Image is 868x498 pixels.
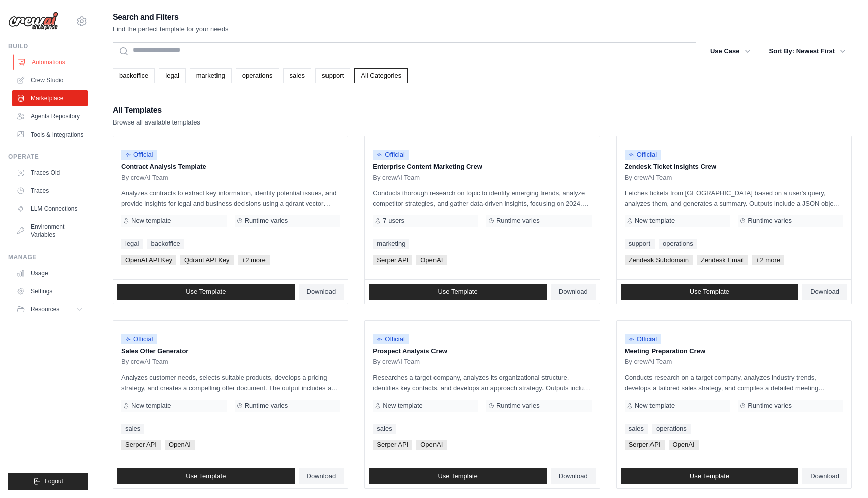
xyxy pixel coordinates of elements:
[354,68,408,83] a: All Categories
[810,472,839,480] span: Download
[373,346,591,356] p: Prospect Analysis Crew
[373,162,591,172] p: Enterprise Content Marketing Crew
[186,472,226,480] span: Use Template
[121,188,340,209] p: Analyzes contracts to extract key information, identify potential issues, and provide insights fo...
[559,288,588,296] span: Download
[180,255,234,265] span: Qdrant API Key
[121,174,168,182] span: By crewAI Team
[625,440,665,450] span: Serper API
[12,183,88,199] a: Traces
[121,346,340,356] p: Sales Offer Generator
[245,217,288,225] span: Runtime varies
[12,108,88,125] a: Agents Repository
[373,372,591,393] p: Researches a target company, analyzes its organizational structure, identifies key contacts, and ...
[283,68,311,83] a: sales
[147,239,184,249] a: backoffice
[8,153,88,161] div: Operate
[131,402,171,410] span: New template
[697,255,748,265] span: Zendesk Email
[8,12,58,31] img: Logo
[625,255,693,265] span: Zendesk Subdomain
[551,284,596,300] a: Download
[635,402,675,410] span: New template
[496,217,540,225] span: Runtime varies
[373,440,412,450] span: Serper API
[625,150,661,160] span: Official
[416,255,447,265] span: OpenAI
[369,284,547,300] a: Use Template
[315,68,350,83] a: support
[307,288,336,296] span: Download
[121,255,176,265] span: OpenAI API Key
[236,68,279,83] a: operations
[810,288,839,296] span: Download
[625,372,843,393] p: Conducts research on a target company, analyzes industry trends, develops a tailored sales strate...
[45,477,63,485] span: Logout
[186,288,226,296] span: Use Template
[669,440,699,450] span: OpenAI
[369,468,547,484] a: Use Template
[113,68,155,83] a: backoffice
[12,201,88,217] a: LLM Connections
[373,188,591,209] p: Conducts thorough research on topic to identify emerging trends, analyze competitor strategies, a...
[121,150,157,160] span: Official
[8,42,88,50] div: Build
[748,217,792,225] span: Runtime varies
[12,283,88,299] a: Settings
[652,424,691,434] a: operations
[621,468,799,484] a: Use Template
[113,24,229,34] p: Find the perfect template for your needs
[625,334,661,344] span: Official
[131,217,171,225] span: New template
[373,174,420,182] span: By crewAI Team
[121,440,161,450] span: Serper API
[802,284,847,300] a: Download
[621,284,799,300] a: Use Template
[113,117,200,128] p: Browse all available templates
[121,334,157,344] span: Official
[373,334,409,344] span: Official
[383,402,422,410] span: New template
[121,162,340,172] p: Contract Analysis Template
[373,424,396,434] a: sales
[752,255,784,265] span: +2 more
[704,42,757,60] button: Use Case
[438,288,477,296] span: Use Template
[307,472,336,480] span: Download
[12,219,88,243] a: Environment Variables
[373,255,412,265] span: Serper API
[690,288,729,296] span: Use Template
[121,239,143,249] a: legal
[12,127,88,143] a: Tools & Integrations
[625,162,843,172] p: Zendesk Ticket Insights Crew
[373,239,409,249] a: marketing
[625,346,843,356] p: Meeting Preparation Crew
[373,358,420,366] span: By crewAI Team
[373,150,409,160] span: Official
[121,358,168,366] span: By crewAI Team
[802,468,847,484] a: Download
[551,468,596,484] a: Download
[383,217,404,225] span: 7 users
[659,239,697,249] a: operations
[117,468,295,484] a: Use Template
[12,72,88,88] a: Crew Studio
[416,440,447,450] span: OpenAI
[690,472,729,480] span: Use Template
[438,472,477,480] span: Use Template
[12,265,88,281] a: Usage
[635,217,675,225] span: New template
[496,402,540,410] span: Runtime varies
[625,424,648,434] a: sales
[238,255,270,265] span: +2 more
[121,372,340,393] p: Analyzes customer needs, selects suitable products, develops a pricing strategy, and creates a co...
[299,468,344,484] a: Download
[625,358,672,366] span: By crewAI Team
[31,305,59,313] span: Resources
[121,424,144,434] a: sales
[12,165,88,181] a: Traces Old
[245,402,288,410] span: Runtime varies
[625,188,843,209] p: Fetches tickets from [GEOGRAPHIC_DATA] based on a user's query, analyzes them, and generates a su...
[165,440,195,450] span: OpenAI
[625,174,672,182] span: By crewAI Team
